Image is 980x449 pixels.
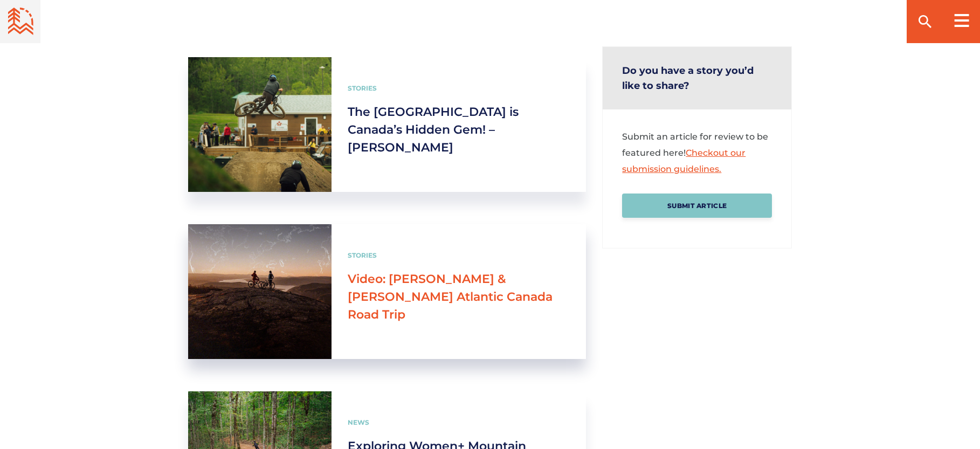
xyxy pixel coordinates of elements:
[622,194,772,218] a: Submit article
[622,129,772,177] p: Submit an article for review to be featured here!
[348,272,553,322] a: Video: [PERSON_NAME] & [PERSON_NAME] Atlantic Canada Road Trip
[603,47,791,109] h4: Do you have a story you’d like to share?
[348,418,369,426] a: News
[348,105,519,155] a: The [GEOGRAPHIC_DATA] is Canada’s Hidden Gem! – [PERSON_NAME]
[916,13,934,30] ion-icon: search
[188,224,332,359] img: Micayla Gatto & Steffi Marth - Atlantic Canada Road Trip
[348,251,377,259] a: Stories
[188,57,332,192] img: Mountain Bike Atlantic 2022 Summit & Festival - Sugarloaf Bike Park with Mark Matthews
[348,84,377,92] a: Stories
[638,202,756,210] span: Submit article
